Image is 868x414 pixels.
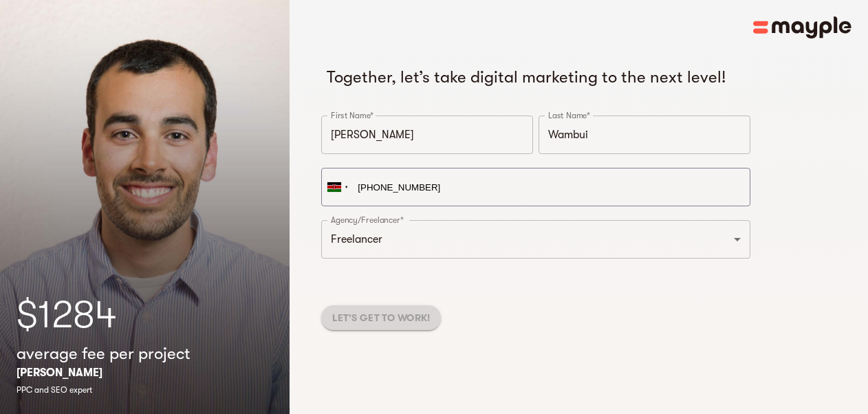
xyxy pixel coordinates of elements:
[327,66,744,88] h5: Together, let’s take digital marketing to the next level!
[17,364,102,381] p: [PERSON_NAME]
[321,116,533,154] input: First Name*
[321,168,750,206] input: Your phone number*
[322,168,354,206] div: Kenya: +254
[17,287,273,342] h1: $1284
[753,17,851,39] img: Main logo
[17,342,191,364] h5: average fee per project
[17,385,92,395] span: PPC and SEO expert
[539,116,750,154] input: Last Name*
